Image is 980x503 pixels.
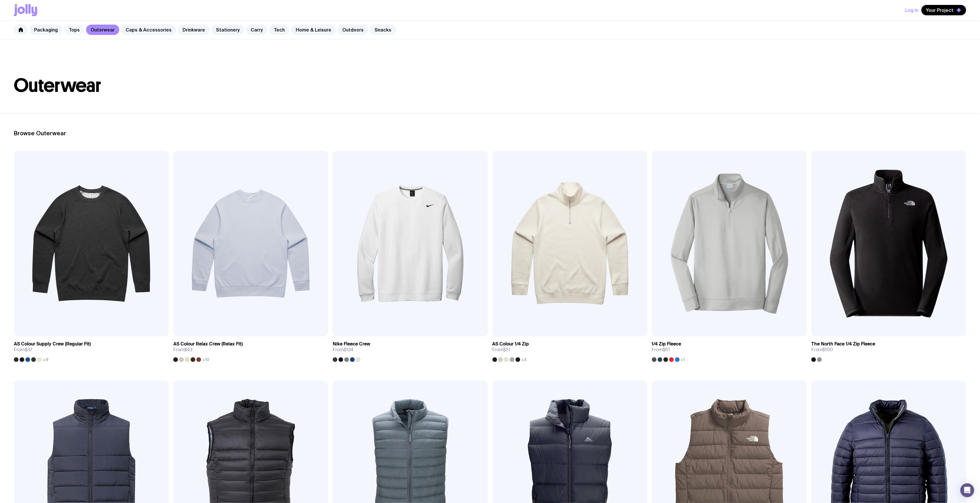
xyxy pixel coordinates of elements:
a: Carry [246,25,267,35]
a: AS Colour Supply Crew (Regular Fit)From$37+9 [14,336,169,362]
a: Caps & Accessories [121,25,176,35]
h3: The North Face 1/4 Zip Fleece [811,341,875,347]
button: Your Project [921,5,966,15]
a: Tops [64,25,84,35]
span: From [14,347,32,353]
a: AS Colour 1/4 ZipFrom$51+3 [492,336,647,362]
span: $134 [344,347,354,353]
a: 1/4 Zip FleeceFrom$61+1 [652,336,807,362]
h3: 1/4 Zip Fleece [652,341,681,347]
span: From [652,347,670,353]
span: $37 [25,347,32,353]
a: Nike Fleece CrewFrom$134 [333,336,488,362]
span: Your Project [926,7,953,13]
span: From [333,347,354,353]
a: Packaging [29,25,62,35]
a: AS Colour Relax Crew (Relax Fit)From$43+10 [173,336,328,362]
span: From [173,347,192,353]
span: +10 [202,357,209,362]
h3: Nike Fleece Crew [333,341,370,347]
h3: AS Colour Supply Crew (Regular Fit) [14,341,91,347]
span: +3 [521,357,527,362]
span: From [811,347,833,353]
h3: AS Colour 1/4 Zip [492,341,529,347]
span: $61 [663,347,670,353]
button: Log In [905,5,918,15]
a: Home & Leisure [291,25,336,35]
span: +1 [681,357,685,362]
a: Snacks [370,25,396,35]
a: Outerwear [86,25,119,35]
span: From [492,347,511,353]
a: Stationery [211,25,244,35]
h3: AS Colour Relax Crew (Relax Fit) [173,341,243,347]
span: $43 [184,347,192,353]
h1: Outerwear [14,76,966,95]
span: $100 [822,347,833,353]
span: +9 [43,357,48,362]
a: Drinkware [178,25,210,35]
a: Outdoors [338,25,368,35]
div: Open Intercom Messenger [960,483,974,497]
a: Tech [269,25,289,35]
span: $51 [503,347,511,353]
h2: Browse Outerwear [14,130,966,137]
a: The North Face 1/4 Zip FleeceFrom$100 [811,336,966,362]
